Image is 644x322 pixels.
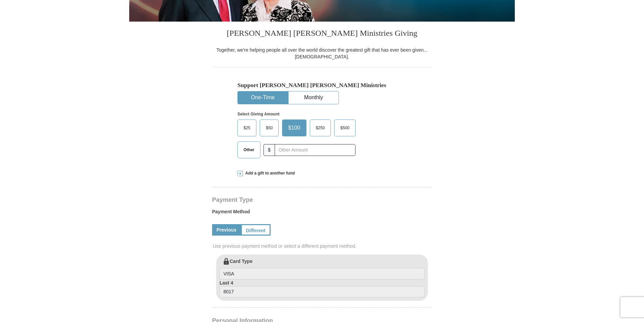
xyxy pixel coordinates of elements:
[237,82,407,89] h5: Support [PERSON_NAME] [PERSON_NAME] Ministries
[220,258,424,279] label: Card Type
[212,47,432,60] div: Together, we're helping people all over the world discover the greatest gift that has ever been g...
[212,208,432,218] label: Payment Method
[240,123,254,133] span: $25
[212,197,432,203] h4: Payment Type
[262,123,276,133] span: $50
[243,170,295,176] span: Add a gift to another fund
[313,123,328,133] span: $250
[238,91,288,104] button: One-Time
[337,123,353,133] span: $500
[213,243,433,249] span: Use previous payment method or select a different payment method.
[212,22,432,47] h3: [PERSON_NAME] [PERSON_NAME] Ministries Giving
[212,224,241,236] a: Previous
[240,145,258,155] span: Other
[241,224,271,236] a: Different
[289,91,339,104] button: Monthly
[285,123,304,133] span: $100
[220,268,424,279] input: Card Type
[220,286,424,298] input: Last 4
[237,112,279,116] strong: Select Giving Amount
[263,144,275,156] span: $
[275,144,355,156] input: Other Amount
[220,279,424,298] label: Last 4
